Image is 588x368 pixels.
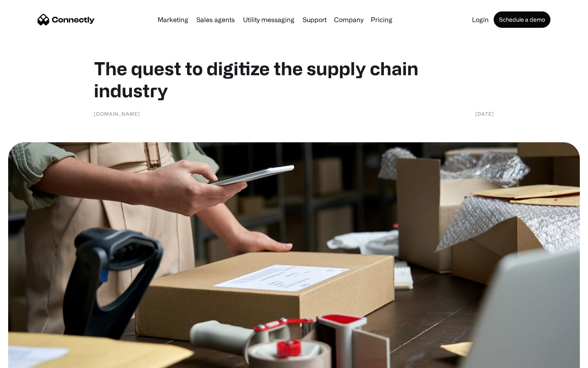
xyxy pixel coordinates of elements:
[299,16,330,23] a: Support
[154,16,192,23] a: Marketing
[240,16,298,23] a: Utility messaging
[8,354,49,365] aside: Language selected: English
[16,354,49,365] ul: Language list
[193,16,238,23] a: Sales agents
[94,57,494,101] h1: The quest to digitize the supply chain industry
[475,110,494,118] div: [DATE]
[469,16,492,23] a: Login
[494,11,550,28] a: Schedule a demo
[367,16,396,23] a: Pricing
[334,14,363,25] div: Company
[94,110,140,118] div: [DOMAIN_NAME]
